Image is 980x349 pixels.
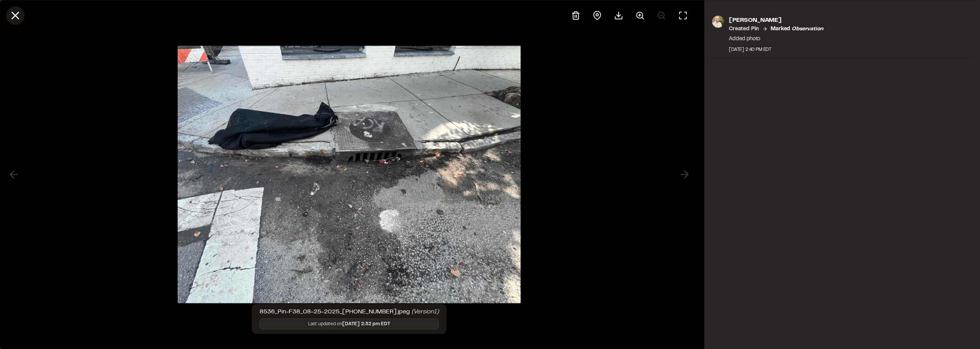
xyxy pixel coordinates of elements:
[729,15,823,25] p: [PERSON_NAME]
[178,38,521,311] img: file
[729,46,823,53] div: [DATE] 2:40 PM EDT
[771,25,823,33] p: Marked
[712,15,724,28] img: photo
[729,25,759,33] p: Created Pin
[792,26,823,31] em: observation
[674,6,692,25] button: Toggle Fullscreen
[6,6,24,25] button: Close modal
[729,34,823,43] p: Added photo
[631,6,649,25] button: Zoom in
[588,6,606,25] div: View pin on map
